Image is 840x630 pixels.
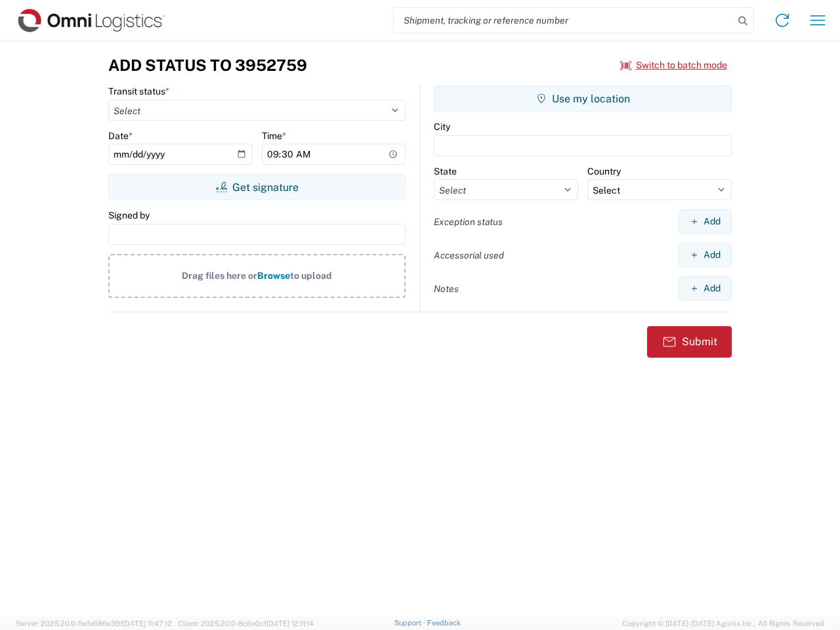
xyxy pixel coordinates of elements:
[182,270,257,281] span: Drag files here or
[679,209,732,234] button: Add
[620,54,727,76] button: Switch to batch mode
[16,619,172,627] span: Server: 2025.20.0-5efa686e39f
[434,121,450,133] label: City
[647,326,732,358] button: Submit
[108,174,406,200] button: Get signature
[434,85,732,112] button: Use my location
[622,618,824,629] span: Copyright © [DATE]-[DATE] Agistix Inc., All Rights Reserved
[108,56,307,75] h3: Add Status to 3952759
[434,165,457,177] label: State
[679,276,732,301] button: Add
[262,130,286,142] label: Time
[123,619,172,627] span: [DATE] 11:47:12
[434,249,504,261] label: Accessorial used
[266,619,314,627] span: [DATE] 12:11:14
[178,619,314,627] span: Client: 2025.20.0-8c6e0cf
[108,85,169,97] label: Transit status
[290,270,332,281] span: to upload
[108,130,133,142] label: Date
[257,270,290,281] span: Browse
[394,619,427,627] a: Support
[394,8,734,33] input: Shipment, tracking or reference number
[427,619,461,627] a: Feedback
[434,283,459,295] label: Notes
[434,216,503,228] label: Exception status
[587,165,621,177] label: Country
[679,243,732,267] button: Add
[108,209,150,221] label: Signed by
